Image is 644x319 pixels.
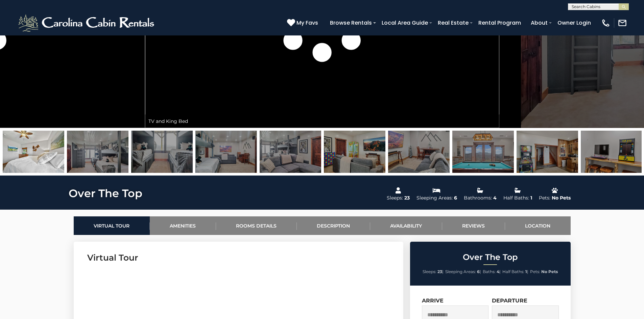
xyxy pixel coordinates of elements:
img: 168235637 [260,131,321,173]
li: | [423,267,444,276]
label: Departure [492,297,527,304]
strong: 6 [477,269,480,274]
a: Rental Program [475,17,524,29]
a: Amenities [150,216,216,235]
li: | [483,267,501,276]
img: 168235636 [388,131,450,173]
label: Arrive [422,297,444,304]
img: 168235640 [131,131,193,173]
a: Rooms Details [216,216,297,235]
a: Description [297,216,370,235]
div: TV and King Bed [145,114,499,128]
strong: No Pets [541,269,558,274]
h2: Over The Top [412,253,569,262]
img: 168652097 [324,131,385,173]
img: White-1-2.png [17,13,157,33]
a: Local Area Guide [378,17,431,29]
strong: 4 [497,269,499,274]
a: My Favs [287,19,320,27]
span: Pets: [530,269,540,274]
img: 168235639 [67,131,128,173]
span: Sleeping Areas: [445,269,476,274]
strong: 23 [437,269,442,274]
span: Sleeps: [423,269,436,274]
li: | [445,267,481,276]
a: Reviews [442,216,505,235]
strong: 1 [525,269,527,274]
span: Half Baths: [502,269,524,274]
img: 167587950 [452,131,514,173]
img: 168162971 [3,131,64,173]
a: Location [505,216,571,235]
a: Browse Rentals [327,17,375,29]
img: 168235638 [195,131,257,173]
a: Real Estate [434,17,472,29]
span: Baths: [483,269,496,274]
img: phone-regular-white.png [601,18,611,28]
span: My Favs [296,19,318,27]
a: Availability [370,216,442,235]
img: mail-regular-white.png [618,18,627,28]
h3: Virtual Tour [87,252,390,264]
a: Virtual Tour [74,216,150,235]
img: 167587952 [581,131,642,173]
li: | [502,267,528,276]
a: About [527,17,551,29]
img: 168652098 [517,131,578,173]
a: Owner Login [554,17,594,29]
